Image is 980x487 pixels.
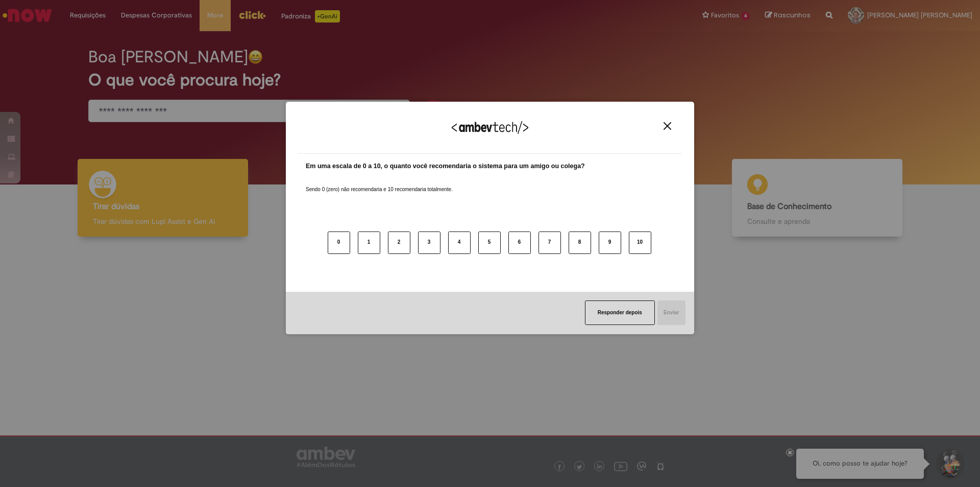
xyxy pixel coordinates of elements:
[388,231,410,254] button: 2
[538,231,561,254] button: 7
[418,231,440,254] button: 3
[306,174,453,193] label: Sendo 0 (zero) não recomendaria e 10 recomendaria totalmente.
[358,231,380,254] button: 1
[629,231,651,254] button: 10
[448,231,471,254] button: 4
[452,121,528,134] img: Logo Ambevtech
[660,122,674,130] button: Close
[664,122,671,130] img: Close
[478,231,501,254] button: 5
[328,231,350,254] button: 0
[599,231,621,254] button: 9
[585,300,655,325] button: Responder depois
[569,231,591,254] button: 8
[306,161,585,171] label: Em uma escala de 0 a 10, o quanto você recomendaria o sistema para um amigo ou colega?
[508,231,531,254] button: 6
